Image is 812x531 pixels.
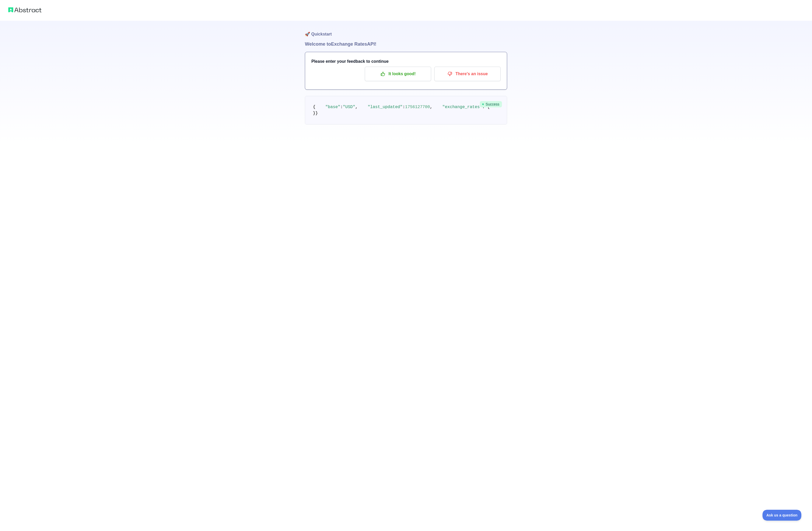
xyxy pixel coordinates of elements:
span: , [355,105,358,109]
span: 1756127700 [405,105,430,109]
h1: Welcome to Exchange Rates API! [305,40,507,48]
span: , [430,105,432,109]
iframe: Toggle Customer Support [762,510,802,521]
code: } } [313,105,544,116]
h1: 🚀 Quickstart [305,21,507,40]
span: : [403,105,405,109]
span: "base" [325,105,340,109]
img: Abstract logo [8,6,41,13]
p: There's an issue [438,69,497,78]
span: "exchange_rates" [442,105,482,109]
span: : [340,105,343,109]
p: It looks good! [369,69,427,78]
span: { [313,105,316,109]
span: Success [480,101,502,107]
span: "USD" [343,105,355,109]
h3: Please enter your feedback to continue [311,58,501,65]
button: It looks good! [365,67,431,81]
span: "last_updated" [368,105,402,109]
button: There's an issue [434,67,501,81]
